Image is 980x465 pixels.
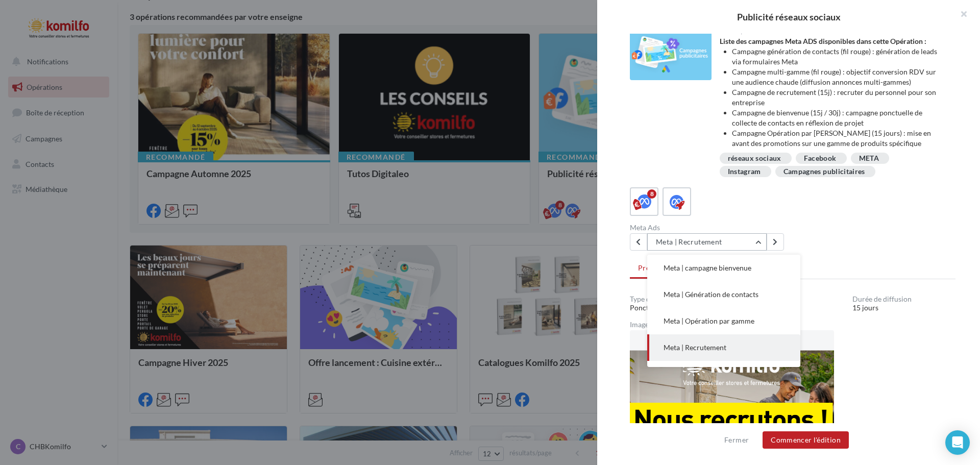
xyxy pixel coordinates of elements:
li: Campagne de bienvenue (15j / 30j) : campagne ponctuelle de collecte de contacts en réflexion de p... [732,108,948,128]
div: Type de campagne [630,296,733,303]
li: Campagne multi-gamme (fil rouge) : objectif conversion RDV sur une audience chaude (diffusion ann... [732,67,948,87]
div: META [859,155,879,162]
div: 15 jours [852,303,955,313]
button: Meta | campagne bienvenue [647,255,800,281]
button: Meta | Génération de contacts [647,281,800,308]
button: Meta | Opération par gamme [647,308,800,334]
div: Meta Ads [630,224,789,231]
div: Ponctuel [630,303,733,313]
div: réseaux sociaux [728,155,781,162]
li: Campagne de recrutement (15j) : recruter du personnel pour son entreprise [732,87,948,108]
button: Meta | Recrutement [647,233,767,251]
strong: Liste des campagnes Meta ADS disponibles dans cette Opération : [720,37,926,45]
span: Meta | Génération de contacts [664,290,758,299]
div: Image de prévisualisation [630,321,955,328]
span: Meta | Recrutement [664,343,726,352]
button: Fermer [720,434,753,446]
button: Commencer l'édition [763,431,849,449]
div: Durée de diffusion [852,296,955,303]
div: 8 [647,189,656,199]
button: Meta | Recrutement [647,334,800,361]
span: Meta | Opération par gamme [664,316,754,325]
div: Open Intercom Messenger [945,430,970,455]
li: Campagne génération de contacts (fil rouge) : génération de leads via formulaires Meta [732,46,948,67]
div: Description [720,27,948,34]
li: Campagne Opération par [PERSON_NAME] (15 jours) : mise en avant des promotions sur une gamme de p... [732,128,948,149]
div: Instagram [728,168,761,176]
div: Facebook [804,155,837,162]
span: Meta | campagne bienvenue [664,263,751,272]
div: Publicité réseaux sociaux [614,12,964,21]
div: Campagnes publicitaires [783,168,865,176]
